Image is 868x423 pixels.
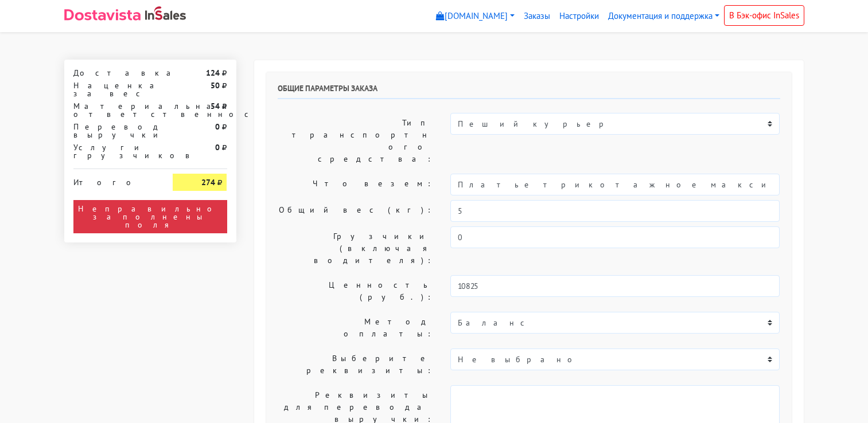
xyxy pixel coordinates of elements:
div: Неправильно заполнены поля [73,200,227,233]
strong: 124 [206,68,220,78]
label: Грузчики (включая водителя): [269,226,442,271]
a: Заказы [519,5,555,28]
div: Доставка [65,69,165,77]
label: Выберите реквизиты: [269,348,442,381]
a: Документация и поддержка [604,5,724,28]
div: Итого [73,174,156,186]
label: Метод оплаты: [269,312,442,344]
strong: 0 [215,122,220,132]
label: Что везем: [269,174,442,195]
div: Услуги грузчиков [65,143,165,159]
strong: 50 [211,80,220,91]
div: Наценка за вес [65,81,165,97]
label: Общий вес (кг): [269,200,442,222]
a: Настройки [555,5,604,28]
div: Материальная ответственность [65,102,165,118]
img: InSales [145,6,186,20]
label: Тип транспортного средства: [269,113,442,169]
a: [DOMAIN_NAME] [431,5,519,28]
h6: Общие параметры заказа [278,84,780,99]
label: Ценность (руб.): [269,275,442,307]
strong: 274 [201,177,215,187]
strong: 0 [215,142,220,152]
strong: 54 [211,101,220,111]
img: Dostavista - срочная курьерская служба доставки [64,9,141,21]
a: В Бэк-офис InSales [724,5,804,26]
div: Перевод выручки [65,123,165,139]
